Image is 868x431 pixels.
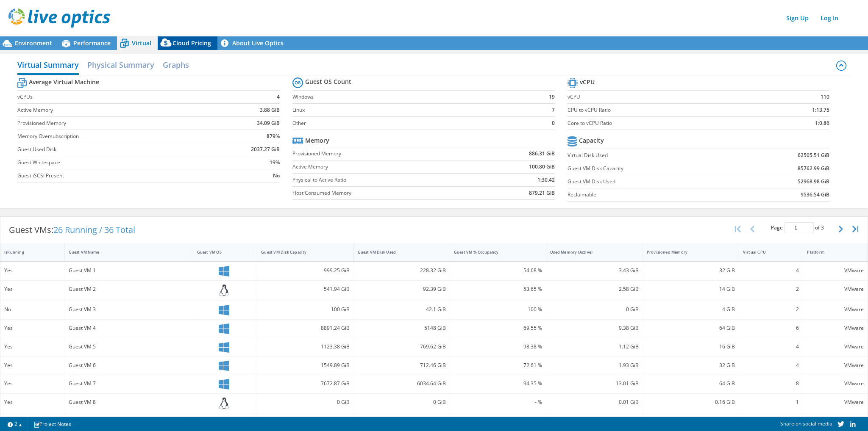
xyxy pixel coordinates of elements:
b: Capacity [579,136,604,145]
div: Guest VM Disk Used [358,249,436,255]
div: 2 [743,285,799,294]
label: Linux [292,106,531,114]
label: Windows [292,93,531,101]
label: Active Memory [292,163,479,171]
div: 69.55 % [454,323,542,333]
div: 14 GiB [647,285,735,294]
div: Guest VM 5 [69,342,189,351]
b: 2037.27 GiB [251,145,280,154]
span: 26 Running / 36 Total [53,224,135,235]
a: Sign Up [782,12,813,24]
div: Virtual CPU [743,249,789,255]
b: 0 [552,119,555,127]
div: 1.12 GiB [550,342,638,351]
h2: Physical Summary [87,56,154,73]
div: Guest VM 4 [69,323,189,333]
span: Page of [771,222,824,233]
label: vCPUs [17,93,211,101]
div: Guest VM 7 [69,379,189,388]
div: VMware [807,266,864,275]
div: VMware [807,323,864,333]
b: 52968.98 GiB [798,177,829,186]
input: jump to page [784,222,814,233]
label: Core to vCPU Ratio [568,119,761,127]
b: 34.09 GiB [257,119,280,127]
div: 2 [743,305,799,314]
div: 6034.64 GiB [358,379,446,388]
b: Average Virtual Machine [29,78,99,86]
label: Virtual Disk Used [568,151,739,160]
label: Memory Oversubscription [17,132,211,141]
div: Yes [4,342,61,351]
b: 1:30.42 [537,176,555,184]
div: 8 [743,379,799,388]
div: Yes [4,266,61,275]
div: 769.62 GiB [358,342,446,351]
span: 3 [821,224,824,231]
div: 16 GiB [647,342,735,351]
div: Guest VM 8 [69,398,189,407]
div: Guest VM Disk Capacity [261,249,339,255]
div: 92.39 GiB [358,285,446,294]
div: Guest VMs: [0,217,144,243]
div: 4 GiB [647,305,735,314]
div: 1549.89 GiB [261,361,349,370]
div: 32 GiB [647,266,735,275]
span: Environment [15,39,52,47]
b: Memory [305,136,329,145]
b: 4 [277,93,280,101]
div: IsRunning [4,249,50,255]
b: Guest OS Count [305,77,351,86]
label: Guest VM Disk Used [568,177,739,186]
label: Provisioned Memory [17,119,211,127]
b: 100.80 GiB [529,163,555,171]
div: Yes [4,323,61,333]
div: 0 GiB [550,305,638,314]
b: 879.21 GiB [529,189,555,197]
div: Guest VM Name [69,249,179,255]
label: Physical to Active Ratio [292,176,479,184]
span: Share on social media [780,420,832,427]
h2: Virtual Summary [17,56,79,75]
div: 5148 GiB [358,323,446,333]
div: Guest VM % Occupancy [454,249,532,255]
a: 2 [2,419,28,429]
div: Yes [4,379,61,388]
div: 98.38 % [454,342,542,351]
div: 32 GiB [647,361,735,370]
a: Project Notes [28,419,77,429]
div: 999.25 GiB [261,266,349,275]
span: Cloud Pricing [172,39,211,47]
div: Guest VM 6 [69,361,189,370]
div: 1 [743,398,799,407]
div: Guest VM 3 [69,305,189,314]
div: VMware [807,285,864,294]
div: 9.38 GiB [550,323,638,333]
label: Guest iSCSI Present [17,171,211,180]
div: 1.93 GiB [550,361,638,370]
div: 64 GiB [647,323,735,333]
label: vCPU [568,93,761,101]
div: 541.94 GiB [261,285,349,294]
b: 62505.51 GiB [798,151,829,160]
div: 4 [743,361,799,370]
div: - % [454,398,542,407]
div: 64 GiB [647,379,735,388]
b: 19% [270,158,280,167]
div: 53.65 % [454,285,542,294]
div: 4 [743,342,799,351]
div: VMware [807,305,864,314]
div: 712.46 GiB [358,361,446,370]
div: 100 GiB [261,305,349,314]
label: Active Memory [17,106,211,114]
div: 7672.87 GiB [261,379,349,388]
b: 9536.54 GiB [801,191,829,199]
a: Log In [816,12,843,24]
b: 1:0.86 [815,119,829,127]
img: live_optics_svg.svg [8,8,110,28]
div: Yes [4,398,61,407]
a: About Live Optics [217,36,290,50]
div: 3.43 GiB [550,266,638,275]
div: No [4,305,61,314]
div: 42.1 GiB [358,305,446,314]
